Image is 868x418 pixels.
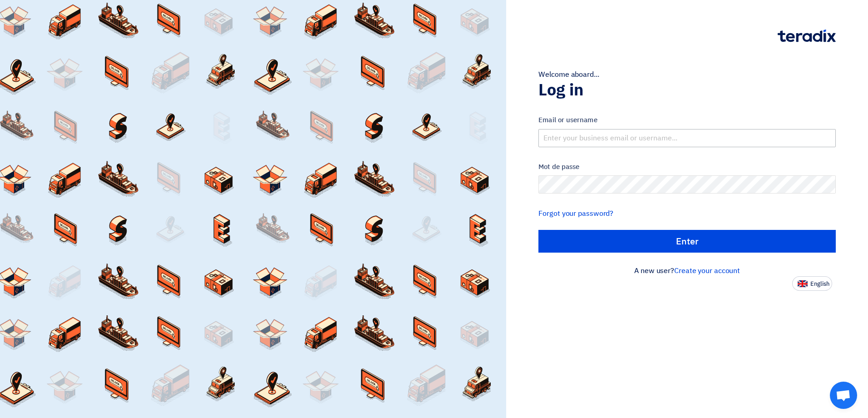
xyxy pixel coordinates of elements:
img: en-US.png [798,280,808,287]
h1: Log in [538,80,836,100]
input: Enter your business email or username... [538,129,836,147]
a: Open chat [830,382,857,409]
input: Enter [538,230,836,253]
span: English [810,281,829,287]
label: Mot de passe [538,162,836,172]
label: Email or username [538,115,836,125]
font: A new user? [634,265,740,276]
a: Forgot your password? [538,208,613,219]
img: Teradix logo [778,30,836,42]
div: Welcome aboard... [538,69,836,80]
button: English [792,276,832,291]
a: Create your account [674,265,740,276]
